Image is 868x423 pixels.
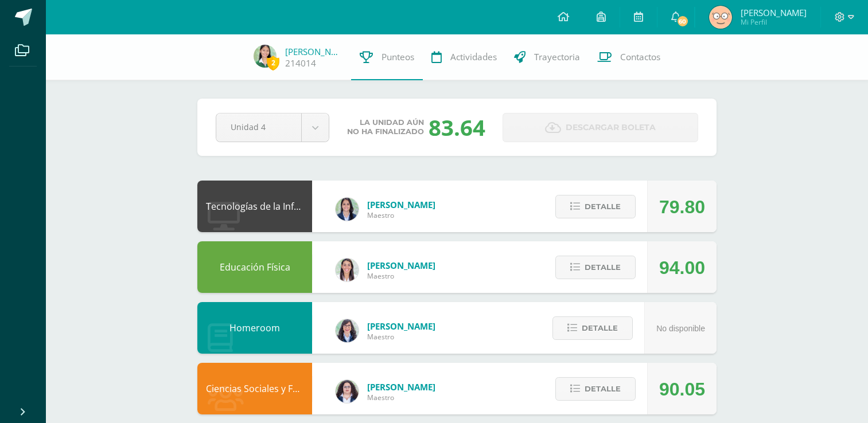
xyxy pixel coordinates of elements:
[285,57,316,69] a: 214014
[659,242,705,293] div: 94.00
[216,113,329,142] a: Unidad 4
[336,258,359,281] img: 68dbb99899dc55733cac1a14d9d2f825.png
[709,6,732,29] img: fd306861ef862bb41144000d8b4d6f5f.png
[659,181,705,233] div: 79.80
[534,51,580,63] span: Trayectoria
[367,271,435,281] span: Maestro
[197,363,312,414] div: Ciencias Sociales y Formación Ciudadana
[367,381,435,393] span: [PERSON_NAME]
[423,34,505,80] a: Actividades
[585,196,621,217] span: Detalle
[197,241,312,293] div: Educación Física
[585,378,621,399] span: Detalle
[231,113,287,140] span: Unidad 4
[656,324,705,333] span: No disponible
[367,210,435,220] span: Maestro
[505,34,589,80] a: Trayectoria
[676,15,688,28] span: 60
[336,380,359,403] img: ba02aa29de7e60e5f6614f4096ff8928.png
[367,320,435,332] span: [PERSON_NAME]
[367,260,435,271] span: [PERSON_NAME]
[582,318,618,339] span: Detalle
[555,377,636,401] button: Detalle
[347,118,424,136] span: La unidad aún no ha finalizado
[659,363,705,415] div: 90.05
[197,181,312,232] div: Tecnologías de la Información y Comunicación: Computación
[267,56,279,70] span: 2
[620,51,660,63] span: Contactos
[555,256,636,279] button: Detalle
[285,46,342,57] a: [PERSON_NAME]
[367,332,435,342] span: Maestro
[555,195,636,218] button: Detalle
[429,112,485,142] div: 83.64
[589,34,669,80] a: Contactos
[367,393,435,402] span: Maestro
[566,113,656,142] span: Descargar boleta
[741,7,807,18] span: [PERSON_NAME]
[552,316,633,340] button: Detalle
[382,51,414,63] span: Punteos
[585,257,621,278] span: Detalle
[336,319,359,342] img: 01c6c64f30021d4204c203f22eb207bb.png
[367,199,435,210] span: [PERSON_NAME]
[336,198,359,221] img: 7489ccb779e23ff9f2c3e89c21f82ed0.png
[254,45,277,68] img: 3247cecd46813d2f61d58a2c5d2352f6.png
[197,302,312,354] div: Homeroom
[351,34,423,80] a: Punteos
[450,51,497,63] span: Actividades
[741,17,807,27] span: Mi Perfil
